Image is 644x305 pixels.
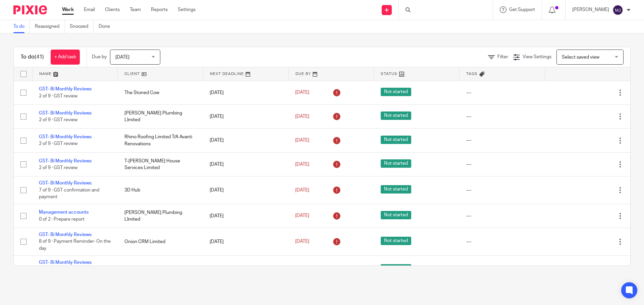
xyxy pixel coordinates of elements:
a: + Add task [51,50,80,65]
a: GST- Bi Monthly Reviews [39,260,92,265]
div: --- [466,113,538,120]
h1: To do [20,54,44,61]
td: [DATE] [203,255,288,283]
a: GST- Bi Monthly Reviews [39,135,92,139]
span: Tags [466,72,478,76]
div: --- [466,89,538,96]
td: [DATE] [203,152,288,176]
td: [DATE] [203,129,288,152]
span: 7 of 9 · GST confirmation and payment [39,188,99,200]
td: [DATE] [203,81,288,104]
span: Not started [381,237,411,245]
td: [DATE] [203,228,288,255]
span: Not started [381,185,411,194]
a: GST- Bi Monthly Reviews [39,232,92,237]
img: Pixie [13,5,47,14]
td: T-[PERSON_NAME] House Services Limited [118,152,203,176]
span: 8 of 9 · Payment Reminder- On the day [39,239,111,251]
td: [PERSON_NAME] Plumbing LImited [118,104,203,128]
a: Team [130,6,141,13]
a: To do [13,20,30,33]
td: [DATE] [203,204,288,228]
span: [DATE] [295,138,309,143]
div: --- [466,238,538,245]
span: Filter [497,55,508,59]
span: Not started [381,264,411,273]
td: [DATE] [203,104,288,128]
span: 2 of 9 · GST review [39,118,77,122]
td: [PERSON_NAME] Plumbing LImited [118,204,203,228]
span: Get Support [509,7,535,12]
div: --- [466,187,538,194]
a: Management accounts [39,210,89,215]
span: [DATE] [295,239,309,244]
a: Work [62,6,74,13]
span: [DATE] [295,214,309,218]
a: Reports [151,6,168,13]
p: [PERSON_NAME] [572,6,609,13]
td: 3D Hub [118,176,203,204]
span: 0 of 2 · Prepare report [39,217,85,222]
div: --- [466,137,538,144]
a: GST- Bi Monthly Reviews [39,87,92,91]
span: Not started [381,88,411,96]
span: [DATE] [295,114,309,119]
a: Reassigned [35,20,65,33]
span: Not started [381,211,411,219]
span: 2 of 9 · GST review [39,94,77,98]
div: --- [466,161,538,168]
td: The Stoned Cow [118,81,203,104]
a: Snoozed [70,20,94,33]
a: GST- Bi Monthly Reviews [39,181,92,185]
div: --- [466,213,538,219]
a: Done [99,20,115,33]
span: Not started [381,111,411,120]
a: GST- Bi Monthly Reviews [39,111,92,116]
img: svg%3E [612,5,623,15]
span: 2 of 9 · GST review [39,142,77,146]
a: GST- Bi Monthly Reviews [39,159,92,163]
a: Clients [105,6,120,13]
td: Onion CRM Limited [118,228,203,255]
td: Rhino Roofing Limited T/A Avanti Renovations [118,129,203,152]
span: [DATE] [295,162,309,167]
td: [DATE] [203,176,288,204]
span: [DATE] [295,188,309,193]
span: Select saved view [562,55,599,60]
span: [DATE] [115,55,129,60]
a: Settings [178,6,196,13]
span: Not started [381,136,411,144]
span: Not started [381,159,411,168]
span: [DATE] [295,90,309,95]
span: View Settings [523,55,551,59]
td: Blue Garage Limited [118,255,203,283]
a: Email [84,6,95,13]
p: Due by [92,54,107,60]
span: (41) [35,54,44,60]
span: 2 of 9 · GST review [39,165,77,170]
